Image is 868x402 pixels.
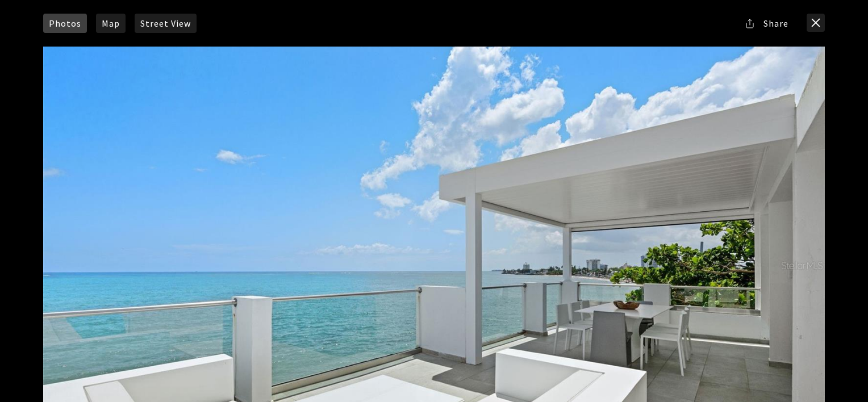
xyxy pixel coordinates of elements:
[807,14,825,32] button: close modal
[96,14,126,33] a: Map
[763,19,788,28] span: Share
[43,14,87,33] a: Photos
[49,19,81,28] span: Photos
[135,14,197,33] a: Street View
[140,19,191,28] span: Street View
[102,19,120,28] span: Map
